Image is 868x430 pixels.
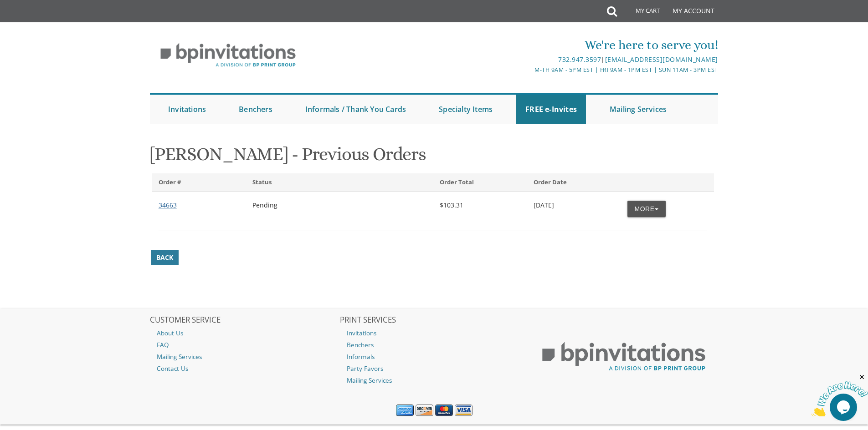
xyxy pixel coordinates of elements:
[296,95,415,124] a: Informals / Thank You Cards
[433,201,527,210] div: $103.31
[340,65,718,75] div: M-Th 9am - 5pm EST | Fri 9am - 1pm EST | Sun 11am - 3pm EST
[246,178,339,187] div: Status
[340,363,529,374] a: Party Favors
[340,54,718,65] div: |
[340,36,718,54] div: We're here to serve you!
[527,201,621,210] div: [DATE]
[230,95,282,124] a: Benchers
[616,1,666,24] a: My Cart
[435,405,453,416] img: MasterCard
[340,351,529,363] a: Informals
[150,327,339,339] a: About Us
[627,201,666,217] button: More
[159,95,215,124] a: Invitations
[150,144,718,171] h1: [PERSON_NAME] - Previous Orders
[340,374,529,386] a: Mailing Services
[601,95,676,124] a: Mailing Services
[527,178,621,187] div: Order Date
[558,55,601,64] a: 732.947.3597
[150,363,339,374] a: Contact Us
[150,351,339,363] a: Mailing Services
[340,316,529,325] h2: PRINT SERVICES
[605,55,718,64] a: [EMAIL_ADDRESS][DOMAIN_NAME]
[529,334,718,379] img: BP Print Group
[416,405,433,416] img: Discover
[152,178,246,187] div: Order #
[430,95,502,124] a: Specialty Items
[516,95,586,124] a: FREE e-Invites
[150,36,306,74] img: BP Invitation Loft
[433,178,527,187] div: Order Total
[812,373,868,416] iframe: chat widget
[455,405,473,416] img: Visa
[340,327,529,339] a: Invitations
[246,201,339,210] div: Pending
[151,250,179,265] a: Back
[396,405,414,416] img: American Express
[150,339,339,351] a: FAQ
[156,253,173,262] span: Back
[340,339,529,351] a: Benchers
[150,316,339,325] h2: CUSTOMER SERVICE
[159,201,177,209] a: 34663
